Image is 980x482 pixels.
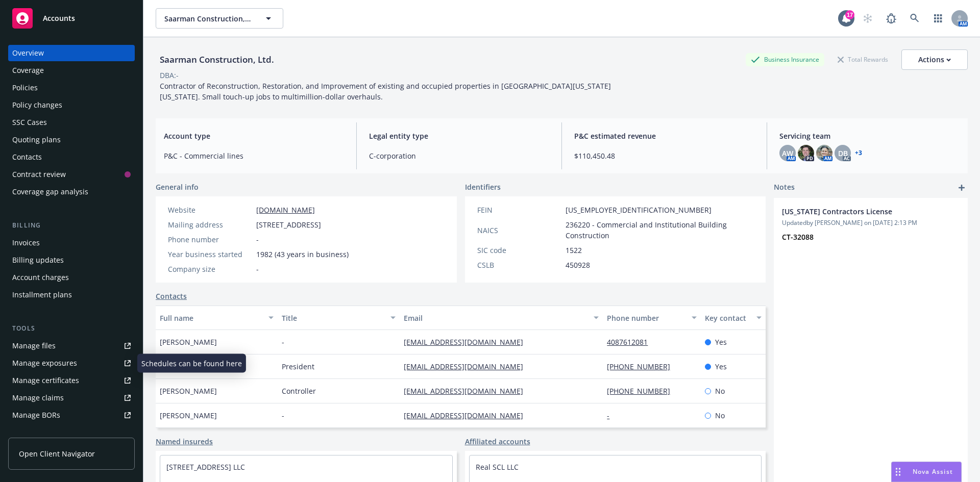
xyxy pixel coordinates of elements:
a: [PHONE_NUMBER] [607,386,678,396]
div: Billing updates [12,252,64,268]
div: Policies [12,80,38,96]
strong: CT-32088 [782,232,814,242]
span: 1522 [566,245,582,256]
span: [PERSON_NAME] [160,337,217,347]
span: Identifiers [465,182,501,192]
div: Manage certificates [12,372,79,389]
a: [EMAIL_ADDRESS][DOMAIN_NAME] [404,411,531,420]
div: DBA: - [160,70,179,81]
a: Contacts [8,149,135,165]
a: Real SCL LLC [476,462,519,472]
a: Manage exposures [8,355,135,371]
span: [US_STATE] Contractors License [782,206,933,217]
a: Manage BORs [8,407,135,423]
button: Email [400,306,603,330]
span: - [282,337,284,347]
div: Email [404,313,587,323]
span: Nova Assist [913,467,953,476]
a: Policy changes [8,97,135,113]
div: Full name [160,313,262,323]
span: DB [838,148,848,159]
div: Mailing address [168,219,252,230]
span: Controller [282,386,316,396]
div: Invoices [12,235,40,251]
div: Overview [12,45,44,61]
a: Summary of insurance [8,424,135,441]
span: C-corporation [369,150,549,161]
span: Legal entity type [369,131,549,141]
span: P&C estimated revenue [574,131,754,141]
a: Search [904,8,925,29]
div: Manage files [12,338,56,354]
div: SSC Cases [12,114,47,131]
img: photo [816,145,832,161]
button: Full name [156,306,278,330]
div: Company size [168,264,252,274]
span: 236220 - Commercial and Institutional Building Construction [566,219,754,241]
span: Yes [715,361,727,372]
a: Switch app [928,8,948,29]
div: Phone number [607,313,685,323]
a: Account charges [8,269,135,286]
button: Saarman Construction, Ltd. [156,8,283,29]
a: Quoting plans [8,132,135,148]
span: Accounts [43,14,75,22]
div: Business Insurance [746,53,824,66]
a: Contacts [156,291,187,301]
a: Start snowing [857,8,878,29]
div: Summary of insurance [12,424,90,441]
a: SSC Cases [8,114,135,131]
span: Notes [774,182,795,194]
img: photo [798,145,814,161]
a: [PHONE_NUMBER] [607,362,678,371]
a: Installment plans [8,287,135,303]
button: Title [278,306,400,330]
div: Manage claims [12,390,64,406]
span: Servicing team [779,131,960,141]
span: [US_EMPLOYER_IDENTIFICATION_NUMBER] [566,205,712,215]
a: [EMAIL_ADDRESS][DOMAIN_NAME] [404,386,531,396]
a: Manage certificates [8,372,135,389]
div: Installment plans [12,287,72,303]
a: - [607,411,618,420]
button: Actions [901,49,968,70]
a: [EMAIL_ADDRESS][DOMAIN_NAME] [404,362,531,371]
div: Drag to move [892,462,904,481]
span: No [715,410,725,421]
div: Manage BORs [12,407,60,423]
div: Actions [918,50,951,69]
div: Billing [8,220,135,231]
span: - [282,410,284,421]
button: Phone number [603,306,700,330]
span: P&C - Commercial lines [164,150,344,161]
a: +3 [855,150,862,156]
button: Key contact [701,306,766,330]
div: Policy changes [12,97,62,113]
div: Key contact [705,313,750,323]
span: Open Client Navigator [19,448,95,459]
span: No [715,386,725,396]
a: Manage claims [8,390,135,406]
a: Named insureds [156,436,213,447]
span: $110,450.48 [574,150,754,161]
span: Contractor of Reconstruction, Restoration, and Improvement of existing and occupied properties in... [160,81,611,102]
span: 1982 (43 years in business) [256,249,349,260]
a: Manage files [8,338,135,354]
div: Tools [8,323,135,334]
span: [PERSON_NAME] [160,386,217,396]
div: 17 [845,10,854,19]
span: Yes [715,337,727,347]
a: Coverage gap analysis [8,184,135,200]
div: Quoting plans [12,132,61,148]
div: Total Rewards [832,53,893,66]
a: [DOMAIN_NAME] [256,205,315,215]
div: [US_STATE] Contractors LicenseUpdatedby [PERSON_NAME] on [DATE] 2:13 PMCT-32088 [774,198,968,250]
div: NAICS [477,225,561,236]
a: Affiliated accounts [465,436,530,447]
a: [STREET_ADDRESS] LLC [166,462,245,472]
span: AW [782,148,793,159]
div: Website [168,205,252,215]
span: General info [156,182,199,192]
div: Saarman Construction, Ltd. [156,53,278,66]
